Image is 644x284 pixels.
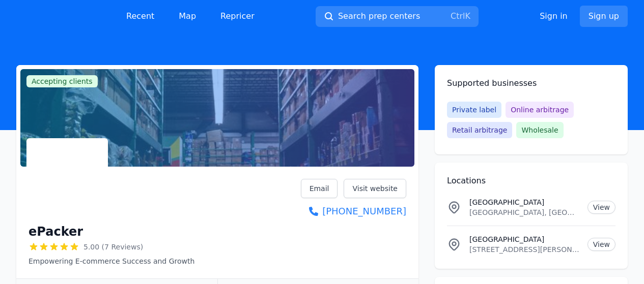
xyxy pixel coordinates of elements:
span: Search prep centers [338,10,420,22]
p: [STREET_ADDRESS][PERSON_NAME] [469,244,579,255]
h2: Locations [447,175,615,187]
a: View [587,238,615,251]
span: 5.00 (7 Reviews) [83,242,143,252]
img: PrepCenter [16,9,98,23]
a: Email [301,179,338,198]
img: ePacker [29,140,106,217]
a: View [587,201,615,214]
p: [GEOGRAPHIC_DATA] [469,197,579,207]
span: Accepting clients [26,75,98,87]
a: Map [171,6,204,26]
span: Private label [447,102,501,118]
span: Retail arbitrage [447,122,512,138]
a: Visit website [344,179,406,198]
p: [GEOGRAPHIC_DATA] [469,234,579,244]
span: Wholesale [516,122,563,138]
a: Repricer [212,6,263,26]
a: Recent [118,6,162,26]
h2: Supported businesses [447,77,615,89]
kbd: K [465,11,470,21]
kbd: Ctrl [451,11,465,21]
a: [PHONE_NUMBER] [301,204,406,218]
p: Empowering E-commerce Success and Growth [29,256,194,266]
h1: ePacker [29,224,83,240]
a: Sign up [580,6,628,27]
span: Online arbitrage [506,102,574,118]
a: Sign in [540,10,568,22]
button: Search prep centersCtrlK [316,6,479,27]
p: [GEOGRAPHIC_DATA], [GEOGRAPHIC_DATA], [GEOGRAPHIC_DATA] [469,207,579,217]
